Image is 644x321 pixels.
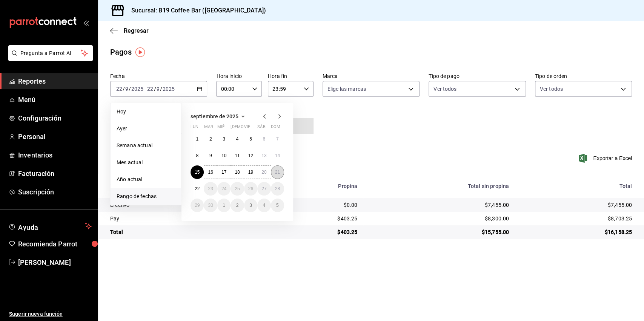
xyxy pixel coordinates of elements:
[276,136,279,142] abbr: 7 de septiembre de 2025
[125,6,266,15] h3: Sucursal: B19 Coffee Bar ([GEOGRAPHIC_DATA])
[521,215,632,222] div: $8,703.25
[276,203,279,208] abbr: 5 de octubre de 2025
[580,154,632,163] button: Exportar a Excel
[195,203,200,208] abbr: 29 de septiembre de 2025
[216,73,262,79] label: Hora inicio
[18,113,92,123] span: Configuración
[110,46,132,58] div: Pagos
[231,149,244,162] button: 11 de septiembre de 2025
[162,86,175,92] input: ----
[235,170,240,175] abbr: 18 de septiembre de 2025
[236,136,239,142] abbr: 4 de septiembre de 2025
[9,310,92,318] span: Sugerir nueva función
[18,95,92,105] span: Menú
[154,86,156,92] span: /
[191,124,198,132] abbr: lunes
[196,153,198,158] abbr: 8 de septiembre de 2025
[131,86,144,92] input: ----
[271,132,284,146] button: 7 de septiembre de 2025
[221,186,226,191] abbr: 24 de septiembre de 2025
[8,45,93,61] button: Pregunta a Parrot AI
[231,199,244,212] button: 2 de octubre de 2025
[257,165,271,179] button: 20 de septiembre de 2025
[521,201,632,209] div: $7,455.00
[83,20,89,26] button: open_drawer_menu
[268,73,314,79] label: Hora fin
[271,124,280,132] abbr: domingo
[204,149,217,162] button: 9 de septiembre de 2025
[369,228,509,236] div: $15,755.00
[117,108,175,116] span: Hoy
[244,199,257,212] button: 3 de octubre de 2025
[257,182,271,196] button: 27 de septiembre de 2025
[191,113,238,119] span: septiembre de 2025
[191,199,204,212] button: 29 de septiembre de 2025
[369,215,509,222] div: $8,300.00
[208,203,213,208] abbr: 30 de septiembre de 2025
[191,149,204,162] button: 8 de septiembre de 2025
[110,228,266,236] div: Total
[257,124,265,132] abbr: sábado
[191,112,247,121] button: septiembre de 2025
[156,86,160,92] input: --
[248,153,253,158] abbr: 12 de septiembre de 2025
[261,153,266,158] abbr: 13 de septiembre de 2025
[209,136,212,142] abbr: 2 de septiembre de 2025
[521,228,632,236] div: $16,158.25
[18,131,92,142] span: Personal
[221,153,226,158] abbr: 10 de septiembre de 2025
[244,132,257,146] button: 5 de septiembre de 2025
[117,125,175,133] span: Ayer
[275,170,280,175] abbr: 21 de septiembre de 2025
[191,182,204,196] button: 22 de septiembre de 2025
[271,165,284,179] button: 21 de septiembre de 2025
[110,27,149,34] button: Regresar
[248,170,253,175] abbr: 19 de septiembre de 2025
[521,183,632,189] div: Total
[123,86,125,92] span: /
[18,187,92,197] span: Suscripción
[144,86,146,92] span: -
[217,182,231,196] button: 24 de septiembre de 2025
[257,199,271,212] button: 4 de octubre de 2025
[124,27,149,34] span: Regresar
[147,86,154,92] input: --
[135,47,145,57] img: Tooltip marker
[204,124,213,132] abbr: martes
[125,86,129,92] input: --
[244,182,257,196] button: 26 de septiembre de 2025
[217,199,231,212] button: 1 de octubre de 2025
[535,73,632,79] label: Tipo de orden
[117,159,175,167] span: Mes actual
[20,49,81,57] span: Pregunta a Parrot AI
[209,153,212,158] abbr: 9 de septiembre de 2025
[261,170,266,175] abbr: 20 de septiembre de 2025
[223,136,225,142] abbr: 3 de septiembre de 2025
[257,132,271,146] button: 6 de septiembre de 2025
[244,165,257,179] button: 19 de septiembre de 2025
[196,136,198,142] abbr: 1 de septiembre de 2025
[235,153,240,158] abbr: 11 de septiembre de 2025
[117,176,175,183] span: Año actual
[129,86,131,92] span: /
[244,124,250,132] abbr: viernes
[217,165,231,179] button: 17 de septiembre de 2025
[110,73,207,79] label: Fecha
[249,136,252,142] abbr: 5 de septiembre de 2025
[116,86,123,92] input: --
[275,186,280,191] abbr: 28 de septiembre de 2025
[323,73,420,79] label: Marca
[231,124,275,132] abbr: jueves
[244,149,257,162] button: 12 de septiembre de 2025
[217,132,231,146] button: 3 de septiembre de 2025
[221,170,226,175] abbr: 17 de septiembre de 2025
[231,182,244,196] button: 25 de septiembre de 2025
[278,215,357,222] div: $403.25
[18,257,92,267] span: [PERSON_NAME]
[18,239,92,249] span: Recomienda Parrot
[117,193,175,200] span: Rango de fechas
[18,168,92,179] span: Facturación
[278,228,357,236] div: $403.25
